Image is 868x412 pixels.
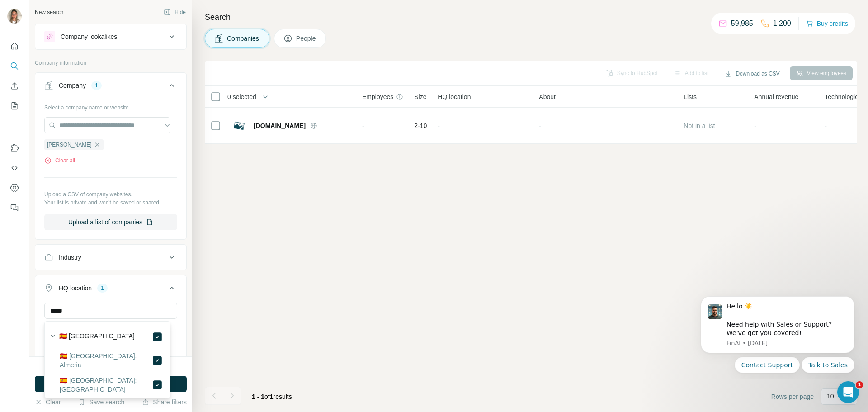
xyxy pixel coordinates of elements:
span: - [825,122,827,129]
span: - [438,122,440,129]
button: Company1 [35,75,186,100]
span: People [296,34,317,43]
button: Save search [78,398,124,407]
button: Dashboard [7,180,22,196]
iframe: Intercom notifications message [687,288,868,379]
label: 🇪🇸 [GEOGRAPHIC_DATA]: [GEOGRAPHIC_DATA] [60,376,152,394]
span: 2-10 [414,121,427,130]
div: New search [35,8,63,16]
button: Hide [157,5,192,19]
button: Share filters [142,398,187,407]
span: of [264,393,270,400]
button: Feedback [7,199,22,216]
span: - [362,122,364,129]
span: results [252,393,292,400]
button: Use Surfe API [7,160,22,176]
button: My lists [7,98,22,114]
button: Download as CSV [718,67,786,81]
button: Buy credits [806,17,848,30]
span: Rows per page [771,392,814,401]
button: Upload a list of companies [44,214,177,230]
p: 59,985 [731,18,753,29]
span: - [539,122,541,129]
p: 10 [827,392,834,401]
img: Avatar [7,9,22,24]
span: [DOMAIN_NAME] [254,121,306,130]
button: Clear all [44,156,75,165]
span: 0 selected [227,92,256,101]
div: Company lookalikes [61,32,117,41]
span: Technologies [825,92,862,101]
p: 1,200 [773,18,791,29]
span: Annual revenue [754,92,798,101]
div: Industry [59,253,81,262]
button: Run search [35,376,187,392]
div: Select a company name or website [44,100,177,112]
button: Quick start [7,38,22,54]
span: 1 - 1 [252,393,264,400]
span: 1 [270,393,274,400]
span: About [539,92,556,101]
span: 1 [856,381,863,388]
iframe: Intercom live chat [837,381,859,403]
span: Not in a list [684,122,715,129]
span: Employees [362,92,393,101]
span: [PERSON_NAME] [47,141,92,149]
span: Lists [684,92,697,101]
p: Your list is private and won't be saved or shared. [44,199,177,207]
p: Upload a CSV of company websites. [44,190,177,199]
button: HQ location1 [35,277,186,303]
button: Search [7,58,22,74]
img: Logo of lamallorquina.com.es [232,118,246,133]
span: HQ location [438,92,471,101]
p: Company information [35,59,187,67]
div: Company [59,81,86,90]
span: - [754,122,756,129]
span: Companies [227,34,260,43]
button: Use Surfe on LinkedIn [7,140,22,156]
button: Industry [35,246,186,268]
h4: Search [205,11,857,24]
button: Company lookalikes [35,26,186,47]
button: Clear [35,398,61,407]
div: 1 [91,81,102,90]
button: Enrich CSV [7,78,22,94]
span: Size [414,92,426,101]
div: 1 [97,284,108,292]
div: HQ location [59,284,92,293]
label: 🇪🇸 [GEOGRAPHIC_DATA] [59,331,135,342]
label: 🇪🇸 [GEOGRAPHIC_DATA]: Almeria [60,351,152,369]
